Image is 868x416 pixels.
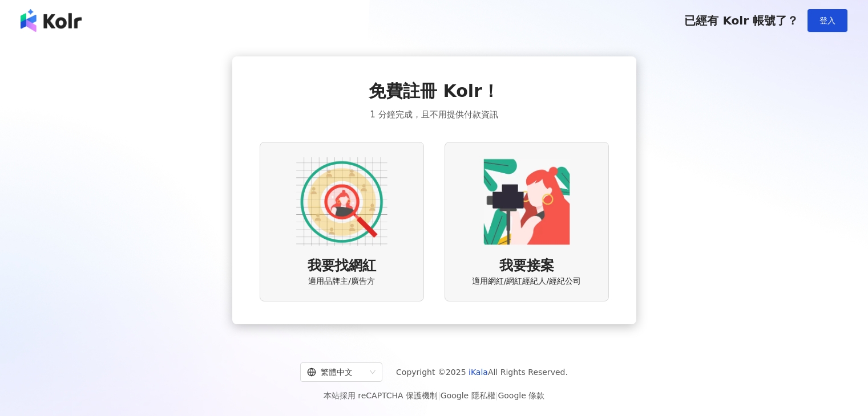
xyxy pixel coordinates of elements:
[308,276,375,287] span: 適用品牌主/廣告方
[438,391,441,400] span: |
[370,108,498,121] span: 1 分鐘完成，且不用提供付款資訊
[441,391,495,400] a: Google 隱私權
[808,9,847,32] button: 登入
[472,276,581,287] span: 適用網紅/網紅經紀人/經紀公司
[495,391,498,400] span: |
[481,156,572,247] img: KOL identity option
[308,256,376,276] span: 我要找網紅
[499,256,554,276] span: 我要接案
[498,391,544,400] a: Google 條款
[324,389,544,402] span: 本站採用 reCAPTCHA 保護機制
[469,368,488,377] a: iKala
[307,363,365,381] div: 繁體中文
[369,79,499,103] span: 免費註冊 Kolr！
[296,156,387,247] img: AD identity option
[396,365,568,379] span: Copyright © 2025 All Rights Reserved.
[819,16,835,25] span: 登入
[21,9,82,32] img: logo
[684,14,798,27] span: 已經有 Kolr 帳號了？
